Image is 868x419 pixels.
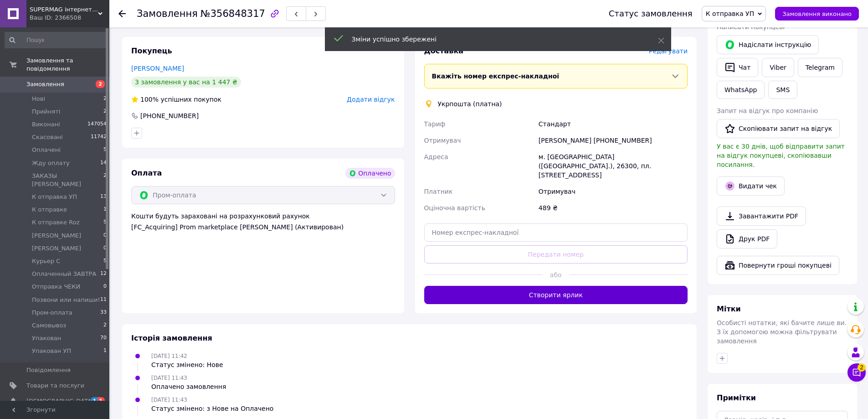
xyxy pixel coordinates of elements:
span: 1 [103,347,107,355]
span: 0 [103,244,107,253]
span: ЗАКАЗЫ [PERSON_NAME] [32,172,103,188]
span: Замовлення та повідомлення [26,57,109,73]
span: 5 [103,218,107,227]
button: Чат [717,58,758,77]
span: Оплаченный ЗАВТРА [32,270,96,278]
div: Статус замовлення [609,9,693,18]
input: Номер експрес-накладної [424,223,688,242]
span: Історія замовлення [131,334,212,342]
input: Пошук [5,32,108,48]
span: 11742 [91,133,107,141]
span: 33 [100,309,107,317]
span: Самовывоз [32,321,66,330]
span: 100% [140,96,159,103]
div: Оплачено [345,168,395,179]
span: [PERSON_NAME] [32,232,81,240]
div: Укрпошта (платна) [436,99,504,109]
span: 2 [103,321,107,330]
a: WhatsApp [717,81,765,99]
div: Кошти будуть зараховані на розрахунковий рахунок [131,212,395,232]
span: Примітки [717,393,756,402]
span: Пром-оплата [32,309,72,317]
span: Запит на відгук про компанію [717,107,818,114]
span: Оплачені [32,146,61,154]
span: [PERSON_NAME] [32,244,81,253]
span: Упакован УП [32,347,71,355]
span: 2 [858,363,866,372]
span: Отправка ЧЕКИ [32,283,80,291]
button: SMS [768,81,797,99]
span: К отправка УП [706,10,755,17]
div: [PERSON_NAME] [PHONE_NUMBER] [537,132,689,149]
div: успішних покупок [131,95,221,104]
span: 0 [103,283,107,291]
span: Покупець [131,47,172,55]
div: Повернутися назад [118,9,126,18]
div: Оплачено замовлення [151,382,226,391]
span: [DEMOGRAPHIC_DATA] [26,397,94,405]
button: Чат з покупцем2 [847,363,866,382]
span: Оціночна вартість [424,204,485,212]
span: Оплата [131,169,162,177]
span: Повідомлення [26,366,71,374]
span: 2 [103,172,107,188]
span: Замовлення [137,8,198,19]
span: Нові [32,95,45,103]
button: Надіслати інструкцію [717,35,819,54]
a: Завантажити PDF [717,207,806,226]
div: 3 замовлення у вас на 1 447 ₴ [131,77,241,88]
span: 5 [103,257,107,265]
span: 14 [100,159,107,167]
span: Вкажіть номер експрес-накладної [432,72,560,80]
div: Статус змінено: з Нове на Оплачено [151,404,273,413]
span: 147054 [87,120,107,129]
span: 1 [91,397,98,405]
span: Додати відгук [347,96,395,103]
span: або [543,270,569,279]
span: SUPERMAG інтернет магазин [30,5,98,14]
span: Тариф [424,120,446,128]
div: Ваш ID: 2366508 [30,14,109,22]
a: Друк PDF [717,229,777,248]
span: 1 [98,397,105,405]
span: 13 [100,193,107,201]
span: Платник [424,188,453,195]
span: 1 [103,206,107,214]
span: [DATE] 11:42 [151,353,187,359]
div: Статус змінено: Нове [151,360,223,369]
span: 5 [103,146,107,154]
span: К отправка УП [32,193,77,201]
span: [DATE] 11:43 [151,375,187,381]
span: 2 [103,95,107,103]
button: Повернути гроші покупцеві [717,256,839,275]
div: м. [GEOGRAPHIC_DATA] ([GEOGRAPHIC_DATA].), 26300, пл. [STREET_ADDRESS] [537,149,689,183]
span: Замовлення [26,80,64,88]
span: 11 [100,296,107,304]
a: Viber [762,58,794,77]
span: Особисті нотатки, які бачите лише ви. З їх допомогою можна фільтрувати замовлення [717,319,847,345]
span: У вас є 30 днів, щоб відправити запит на відгук покупцеві, скопіювавши посилання. [717,143,845,168]
span: Прийняті [32,108,60,116]
span: 70 [100,334,107,342]
span: Мітки [717,305,741,313]
span: 0 [103,232,107,240]
span: Замовлення виконано [782,10,852,17]
span: 12 [100,270,107,278]
div: Зміни успішно збережені [352,35,635,44]
span: Жду оплату [32,159,70,167]
span: 2 [103,108,107,116]
span: Скасовані [32,133,63,141]
a: [PERSON_NAME] [131,65,184,72]
span: Позвони или напиши! [32,296,100,304]
button: Скопіювати запит на відгук [717,119,840,138]
button: Видати чек [717,176,785,196]
a: Telegram [798,58,842,77]
span: Курьер С [32,257,60,265]
span: №356848317 [200,8,265,19]
span: К отправке [32,206,67,214]
div: 489 ₴ [537,200,689,216]
span: Товари та послуги [26,382,84,390]
div: Отримувач [537,183,689,200]
span: Упакован [32,334,61,342]
span: Адреса [424,153,448,160]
